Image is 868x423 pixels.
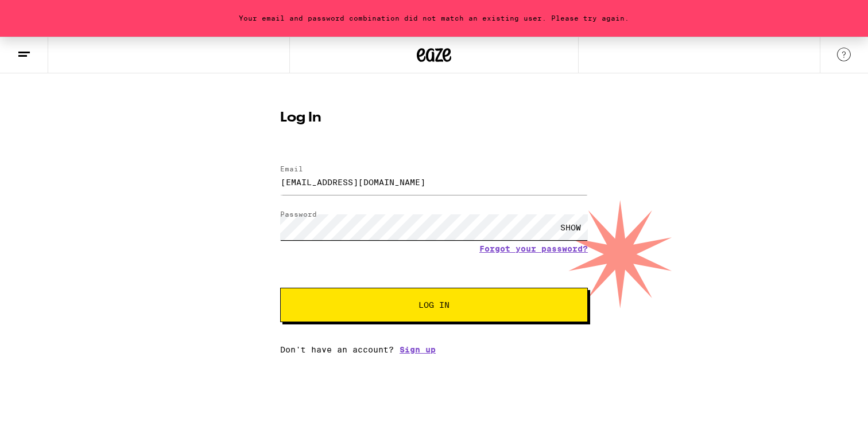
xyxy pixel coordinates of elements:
label: Password [280,210,317,218]
span: Hi. Need any help? [7,8,83,17]
input: Email [280,169,588,195]
a: Forgot your password? [479,244,588,253]
label: Email [280,165,303,173]
h1: Log In [280,111,588,125]
span: Log In [418,301,449,309]
div: Don't have an account? [280,345,588,354]
button: Log In [280,288,588,322]
a: Sign up [400,345,436,354]
div: SHOW [553,214,588,240]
